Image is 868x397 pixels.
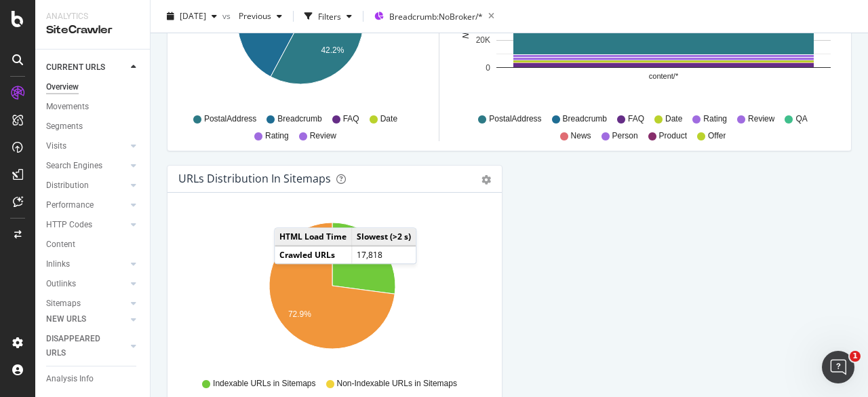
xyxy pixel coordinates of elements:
[486,63,490,73] text: 0
[46,277,76,291] div: Outlinks
[46,238,140,252] a: Content
[46,312,86,326] div: NEW URLS
[822,351,854,383] iframe: Intercom live chat
[265,130,289,142] span: Rating
[46,139,127,153] a: Visits
[481,175,491,185] div: gear
[233,10,271,22] span: Previous
[46,159,127,173] a: Search Engines
[46,139,66,153] div: Visits
[369,5,483,27] button: Breadcrumb:NoBroker/*
[476,35,490,45] text: 20K
[46,119,140,134] a: Segments
[310,130,336,142] span: Review
[178,172,331,185] div: URLs Distribution in Sitemaps
[46,277,127,291] a: Outlinks
[46,218,127,232] a: HTTP Codes
[299,5,357,27] button: Filters
[352,246,416,263] td: 17,818
[571,130,591,142] span: News
[850,351,861,362] span: 1
[321,45,344,55] text: 42.2%
[46,178,89,193] div: Distribution
[288,309,311,319] text: 72.9%
[389,11,483,22] span: Breadcrumb: NoBroker/*
[46,22,139,38] div: SiteCrawler
[46,372,140,386] a: Analysis Info
[180,10,206,22] span: 2025 Aug. 4th
[380,113,397,125] span: Date
[795,113,807,125] span: QA
[649,72,679,80] text: content/*
[343,113,359,125] span: FAQ
[748,113,774,125] span: Review
[46,312,127,326] a: NEW URLS
[708,130,726,142] span: Offer
[275,246,352,263] td: Crawled URLs
[213,378,315,390] span: Indexable URLs in Sitemaps
[275,228,352,246] td: HTML Load Time
[337,378,457,390] span: Non-Indexable URLs in Sitemaps
[46,257,70,271] div: Inlinks
[46,257,127,271] a: Inlinks
[46,332,127,360] a: DISAPPEARED URLS
[489,113,541,125] span: PostalAddress
[46,218,92,232] div: HTTP Codes
[46,60,127,75] a: CURRENT URLS
[46,119,83,134] div: Segments
[46,198,94,212] div: Performance
[46,80,140,94] a: Overview
[46,198,127,212] a: Performance
[46,100,140,114] a: Movements
[233,5,288,27] button: Previous
[46,178,127,193] a: Distribution
[352,228,416,246] td: Slowest (>2 s)
[46,297,81,311] div: Sitemaps
[46,11,139,22] div: Analytics
[628,113,644,125] span: FAQ
[612,130,638,142] span: Person
[204,113,256,125] span: PostalAddress
[178,214,486,372] svg: A chart.
[46,332,115,360] div: DISAPPEARED URLS
[563,113,607,125] span: Breadcrumb
[46,372,94,386] div: Analysis Info
[659,130,687,142] span: Product
[277,113,321,125] span: Breadcrumb
[46,159,102,173] div: Search Engines
[665,113,682,125] span: Date
[318,10,341,22] div: Filters
[46,238,75,252] div: Content
[46,100,89,114] div: Movements
[46,80,79,94] div: Overview
[46,297,127,311] a: Sitemaps
[46,60,105,75] div: CURRENT URLS
[703,113,727,125] span: Rating
[222,10,233,22] span: vs
[161,5,222,27] button: [DATE]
